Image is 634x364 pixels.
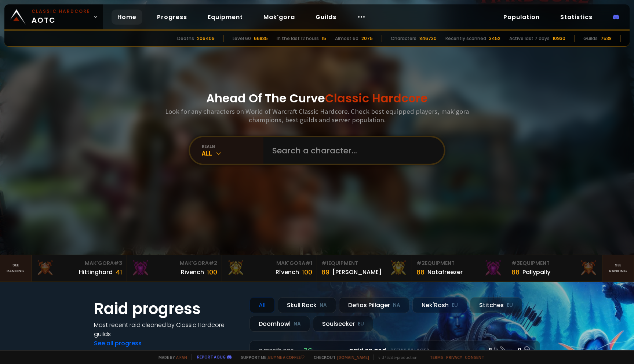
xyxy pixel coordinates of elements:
span: # 1 [305,259,312,267]
a: Seeranking [602,255,634,281]
small: NA [393,302,400,309]
span: AOTC [32,8,90,26]
span: Classic Hardcore [325,90,428,106]
div: Equipment [416,259,502,267]
input: Search a character... [268,137,435,164]
div: All [202,149,263,157]
a: #3Equipment88Pallypally [507,255,602,281]
a: Equipment [202,10,249,25]
div: Rîvench [276,267,299,277]
a: a fan [176,354,187,360]
div: 88 [511,267,520,277]
a: Privacy [446,354,462,360]
a: Classic HardcoreAOTC [4,4,103,29]
div: 88 [416,267,425,277]
span: # 2 [416,259,425,267]
h3: Look for any characters on World of Warcraft Classic Hardcore. Check best equipped players, mak'g... [162,107,472,124]
div: Almost 60 [335,35,358,42]
div: 100 [207,267,217,277]
div: Rivench [181,267,204,277]
a: Consent [465,354,484,360]
div: Notafreezer [427,267,463,277]
div: Mak'Gora [36,259,122,267]
div: In the last 12 hours [277,35,319,42]
span: Checkout [309,354,369,360]
div: Characters [391,35,416,42]
span: v. d752d5 - production [374,354,418,360]
div: Defias Pillager [339,297,409,313]
div: Doomhowl [249,316,310,332]
a: Mak'Gora#3Hittinghard41 [32,255,127,281]
span: Made by [154,354,187,360]
span: # 1 [321,259,328,267]
div: 7538 [601,35,612,42]
span: # 2 [209,259,217,267]
a: Progress [151,10,193,25]
a: #2Equipment88Notafreezer [412,255,507,281]
div: Mak'Gora [226,259,312,267]
a: Report a bug [197,354,226,360]
div: Pallypally [522,267,550,277]
a: Mak'Gora#1Rîvench100 [222,255,317,281]
a: Buy me a coffee [268,354,305,360]
h1: Raid progress [94,297,241,320]
small: NA [294,320,301,328]
small: Classic Hardcore [32,8,90,15]
div: Nek'Rosh [412,297,467,313]
div: All [249,297,275,313]
div: 2075 [361,35,373,42]
div: Hittinghard [79,267,113,277]
a: Mak'gora [258,10,301,25]
div: 846730 [419,35,437,42]
a: Home [112,10,142,25]
small: NA [320,302,327,309]
span: Support me, [236,354,305,360]
a: Guilds [310,10,342,25]
div: Stitches [470,297,522,313]
div: Equipment [511,259,597,267]
a: a month agozgpetri on godDefias Pillager8 /90 [249,341,540,360]
div: 206409 [197,35,215,42]
div: 100 [302,267,312,277]
a: See all progress [94,339,142,347]
small: EU [507,302,513,309]
div: Skull Rock [278,297,336,313]
span: # 3 [511,259,520,267]
div: 10930 [553,35,565,42]
a: Statistics [554,10,598,25]
span: # 3 [114,259,122,267]
small: EU [358,320,364,328]
div: 3452 [489,35,500,42]
div: 66835 [254,35,268,42]
h1: Ahead Of The Curve [206,90,428,107]
div: Deaths [177,35,194,42]
small: EU [452,302,458,309]
div: Equipment [321,259,407,267]
a: Population [498,10,546,25]
h4: Most recent raid cleaned by Classic Hardcore guilds [94,320,241,339]
div: 15 [322,35,326,42]
div: realm [202,143,263,149]
div: Mak'Gora [131,259,217,267]
div: Soulseeker [313,316,373,332]
div: 89 [321,267,329,277]
a: Terms [430,354,443,360]
div: Active last 7 days [509,35,550,42]
a: [DOMAIN_NAME] [337,354,369,360]
a: #1Equipment89[PERSON_NAME] [317,255,412,281]
div: Recently scanned [445,35,486,42]
div: 41 [116,267,122,277]
div: Level 60 [233,35,251,42]
div: [PERSON_NAME] [332,267,382,277]
a: Mak'Gora#2Rivench100 [127,255,222,281]
div: Guilds [583,35,598,42]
